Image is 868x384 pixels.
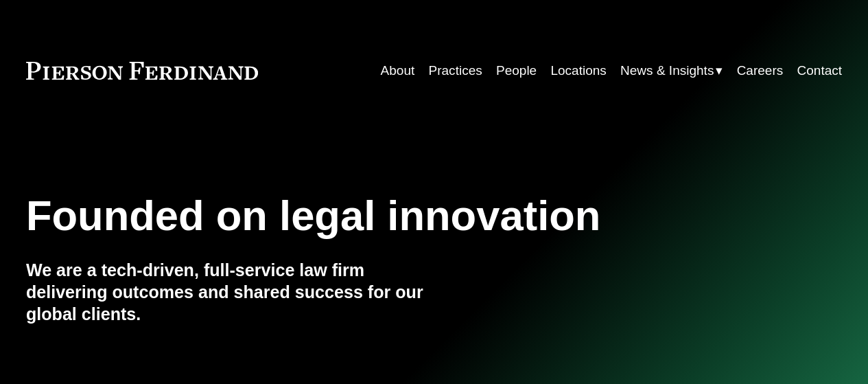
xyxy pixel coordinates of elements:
a: Careers [737,58,784,84]
a: folder dropdown [620,58,723,84]
a: People [496,58,537,84]
span: News & Insights [620,59,714,82]
a: Locations [550,58,606,84]
a: About [381,58,415,84]
a: Practices [429,58,482,84]
h4: We are a tech-driven, full-service law firm delivering outcomes and shared success for our global... [26,260,434,326]
h1: Founded on legal innovation [26,192,706,240]
a: Contact [797,58,843,84]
